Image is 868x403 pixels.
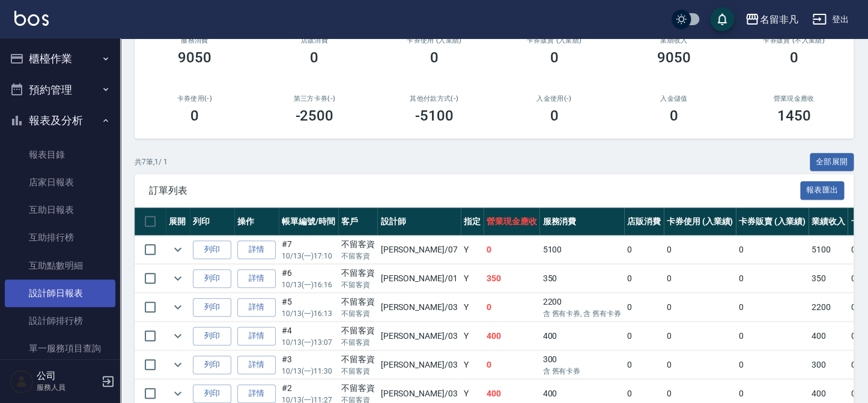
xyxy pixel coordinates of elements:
div: 不留客資 [341,324,375,337]
td: [PERSON_NAME] /03 [377,351,460,379]
td: 0 [624,351,664,379]
h2: 其他付款方式(-) [389,95,480,103]
td: [PERSON_NAME] /03 [377,293,460,321]
td: 2200 [809,293,848,321]
h3: 0 [789,49,798,66]
button: expand row [169,269,187,287]
a: 詳情 [237,240,276,259]
td: Y [461,293,484,321]
p: 不留客資 [341,279,375,290]
td: 5100 [539,236,624,264]
td: 0 [736,322,809,350]
p: 10/13 (一) 16:16 [282,279,335,290]
td: 0 [664,236,736,264]
h3: 0 [550,49,558,66]
p: 10/13 (一) 16:13 [282,308,335,319]
td: 350 [809,264,848,293]
a: 報表目錄 [5,141,115,169]
td: 300 [809,351,848,379]
button: save [710,7,734,31]
td: 350 [539,264,624,293]
td: [PERSON_NAME] /03 [377,322,460,350]
td: Y [461,236,484,264]
a: 互助排行榜 [5,224,115,251]
button: 列印 [193,384,231,403]
button: expand row [169,384,187,402]
td: #6 [279,264,338,293]
th: 營業現金應收 [484,207,540,236]
p: 含 舊有卡券, 含 舊有卡券 [542,308,621,319]
span: 訂單列表 [149,185,800,197]
td: #5 [279,293,338,321]
td: 0 [484,293,540,321]
button: 列印 [193,269,231,288]
h3: 0 [190,107,199,124]
h3: 0 [310,49,318,66]
p: 含 舊有卡券 [542,366,621,377]
button: 登出 [807,8,854,31]
td: #7 [279,236,338,264]
button: 櫃檯作業 [5,43,115,74]
th: 卡券販賣 (入業績) [736,207,809,236]
a: 報表匯出 [800,184,845,196]
h3: -5100 [415,107,454,124]
td: 0 [664,264,736,293]
a: 設計師日報表 [5,279,115,307]
td: 0 [624,322,664,350]
th: 展開 [166,207,190,236]
button: 名留非凡 [740,7,803,32]
img: Person [10,369,34,393]
td: 300 [539,351,624,379]
th: 列印 [190,207,234,236]
p: 10/13 (一) 17:10 [282,251,335,261]
td: 0 [624,236,664,264]
div: 不留客資 [341,296,375,308]
p: 服務人員 [37,382,98,393]
h3: 服務消費 [149,37,240,44]
td: 350 [484,264,540,293]
td: 400 [484,322,540,350]
td: [PERSON_NAME] /07 [377,236,460,264]
a: 單一服務項目查詢 [5,335,115,362]
a: 設計師排行榜 [5,307,115,335]
td: #4 [279,322,338,350]
button: 列印 [193,356,231,374]
th: 服務消費 [539,207,624,236]
td: 0 [736,264,809,293]
td: 400 [809,322,848,350]
td: 0 [484,236,540,264]
h3: 1450 [777,107,810,124]
td: 0 [624,264,664,293]
h3: 9050 [657,49,691,66]
div: 不留客資 [341,238,375,251]
td: 0 [664,322,736,350]
th: 店販消費 [624,207,664,236]
td: Y [461,264,484,293]
td: 2200 [539,293,624,321]
p: 不留客資 [341,337,375,348]
h3: 9050 [178,49,211,66]
h5: 公司 [37,370,98,382]
td: #3 [279,351,338,379]
th: 客戶 [338,207,378,236]
img: Logo [14,11,49,26]
h2: 第三方卡券(-) [269,95,360,103]
h2: 營業現金應收 [748,95,840,103]
a: 詳情 [237,269,276,288]
th: 卡券使用 (入業績) [664,207,736,236]
h2: 卡券使用 (入業績) [389,37,480,44]
h2: 卡券販賣 (入業績) [509,37,600,44]
a: 互助日報表 [5,196,115,224]
button: 列印 [193,240,231,259]
button: expand row [169,356,187,374]
td: Y [461,351,484,379]
p: 10/13 (一) 13:07 [282,337,335,348]
td: 0 [664,351,736,379]
h3: 0 [670,107,678,124]
a: 詳情 [237,298,276,317]
th: 帳單編號/時間 [279,207,338,236]
a: 店家日報表 [5,169,115,196]
td: 0 [624,293,664,321]
h3: 0 [550,107,558,124]
div: 不留客資 [341,353,375,366]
